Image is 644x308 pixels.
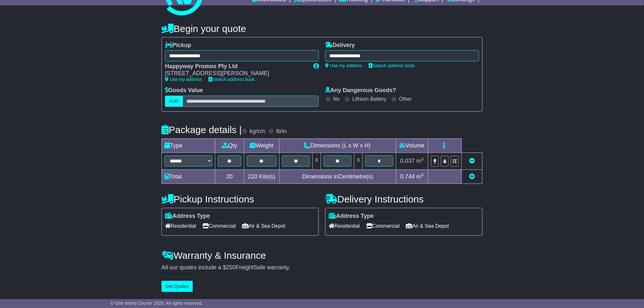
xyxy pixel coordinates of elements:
label: Address Type [165,213,210,220]
label: Any Dangerous Goods? [325,87,396,94]
label: AUD [165,96,183,107]
label: Other [399,96,412,102]
sup: 3 [421,172,424,177]
td: Weight [244,138,279,153]
td: Total [162,170,215,184]
h4: Begin your quote [161,23,483,34]
span: Residential [165,221,196,231]
span: m [416,173,424,180]
div: [STREET_ADDRESS][PERSON_NAME] [165,70,307,77]
span: m [416,158,424,164]
div: Happyway Promos Pty Ltd [165,63,307,70]
sup: 3 [421,157,424,162]
h4: Pickup Instructions [161,194,319,204]
a: Remove this item [469,158,475,164]
label: Goods Value [165,87,203,94]
label: Delivery [325,42,355,49]
div: All our quotes include a $ FreightSafe warranty. [161,264,483,271]
a: Use my address [165,77,202,82]
a: Add new item [469,173,475,180]
label: lb/in [276,128,287,135]
h4: Package details | [161,124,242,135]
label: Pickup [165,42,191,49]
span: Commercial [202,221,236,231]
td: Dimensions (L x W x H) [279,138,396,153]
span: Air & Sea Depot [242,221,286,231]
span: 0.037 [400,158,415,164]
td: x [354,153,363,170]
span: 0.744 [400,173,415,180]
span: Air & Sea Depot [406,221,449,231]
label: Address Type [329,213,374,220]
label: No [333,96,340,102]
span: © One World Courier 2025. All rights reserved. [111,301,203,306]
label: kg/cm [250,128,265,135]
td: Qty [215,138,244,153]
a: Search address book [369,63,415,68]
h4: Delivery Instructions [325,194,483,204]
label: Lithium Battery [352,96,387,102]
td: Type [162,138,215,153]
span: Residential [329,221,360,231]
a: Use my address [325,63,362,68]
button: Get Quotes [161,281,193,292]
td: Volume [396,138,428,153]
span: 250 [226,264,236,271]
td: Dimensions in Centimetre(s) [279,170,396,184]
td: Kilo(s) [244,170,279,184]
span: Commercial [366,221,399,231]
td: 20 [215,170,244,184]
h4: Warranty & Insurance [161,250,483,261]
td: x [313,153,321,170]
a: Search address book [208,77,255,82]
span: 220 [248,173,257,180]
